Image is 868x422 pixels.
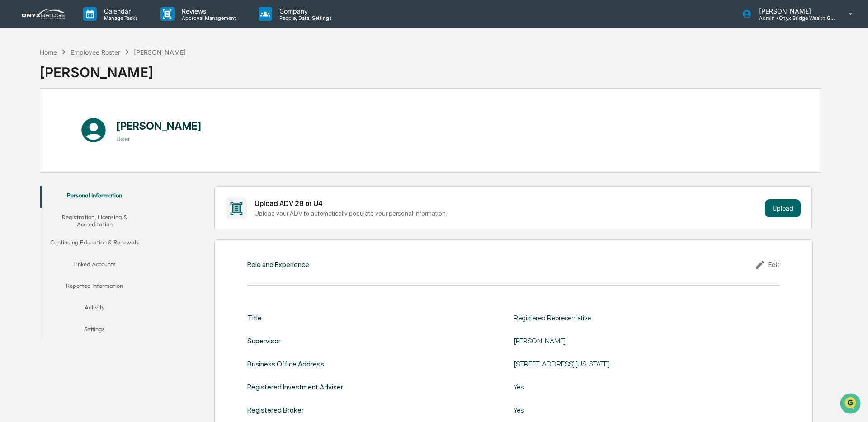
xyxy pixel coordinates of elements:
[31,78,114,85] div: We're available if you need us!
[90,153,109,160] span: Pylon
[97,15,142,21] p: Manage Tasks
[40,48,57,56] div: Home
[255,199,761,208] div: Upload ADV 2B or U4
[514,314,740,322] div: Registered Representative
[40,277,149,298] button: Reported Information
[18,114,58,123] span: Preclearance
[62,110,116,127] a: 🗄️Attestations
[40,208,149,234] button: Registration, Licensing & Accreditation
[9,19,165,33] p: How can we help?
[22,9,65,19] img: logo
[40,186,149,342] div: secondary tabs example
[514,383,740,391] div: Yes
[64,153,109,160] a: Powered byPylon
[9,132,16,139] div: 🔎
[134,48,186,56] div: [PERSON_NAME]
[40,57,186,80] div: [PERSON_NAME]
[514,360,740,368] div: [STREET_ADDRESS][US_STATE]
[116,135,202,142] h3: User
[9,69,25,85] img: 1746055101610-c473b297-6a78-478c-a979-82029cc54cd1
[514,337,740,345] div: [PERSON_NAME]
[755,259,780,270] div: Edit
[154,72,165,83] button: Start new chat
[175,7,241,15] p: Reviews
[9,115,16,122] div: 🖐️
[71,48,120,56] div: Employee Roster
[247,337,281,345] div: Supervisor
[514,406,740,414] div: Yes
[247,260,309,269] div: Role and Experience
[31,69,148,78] div: Start new chat
[5,127,61,144] a: 🔎Data Lookup
[247,406,304,414] div: Registered Broker
[18,131,57,140] span: Data Lookup
[839,392,863,417] iframe: Open customer support
[752,7,836,15] p: [PERSON_NAME]
[247,314,262,322] div: Title
[247,383,343,391] div: Registered Investment Adviser
[247,360,324,368] div: Business Office Address
[116,119,202,132] h1: [PERSON_NAME]
[752,15,836,21] p: Admin • Onyx Bridge Wealth Group LLC
[272,15,336,21] p: People, Data, Settings
[75,114,112,123] span: Attestations
[66,115,73,122] div: 🗄️
[175,15,241,21] p: Approval Management
[97,7,142,15] p: Calendar
[255,210,761,217] div: Upload your ADV to automatically populate your personal information.
[40,233,149,255] button: Continuing Education & Renewals
[272,7,336,15] p: Company
[40,186,149,208] button: Personal Information
[40,255,149,277] button: Linked Accounts
[765,199,801,217] button: Upload
[40,320,149,342] button: Settings
[40,298,149,320] button: Activity
[5,110,62,127] a: 🖐️Preclearance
